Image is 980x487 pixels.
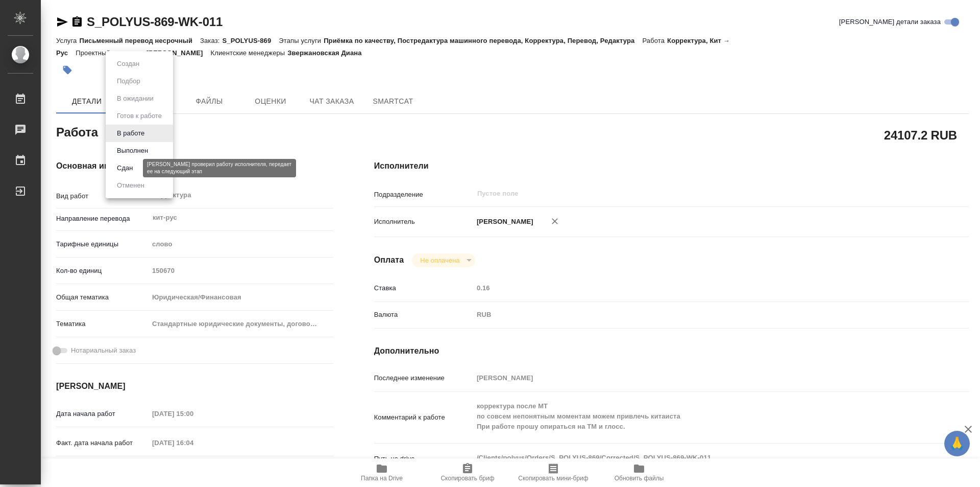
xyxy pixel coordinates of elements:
[114,128,148,139] button: В работе
[114,180,148,191] button: Отменен
[114,76,143,87] button: Подбор
[114,58,142,69] button: Создан
[114,110,165,122] button: Готов к работе
[114,145,151,156] button: Выполнен
[114,163,136,174] button: Сдан
[114,93,157,104] button: В ожидании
